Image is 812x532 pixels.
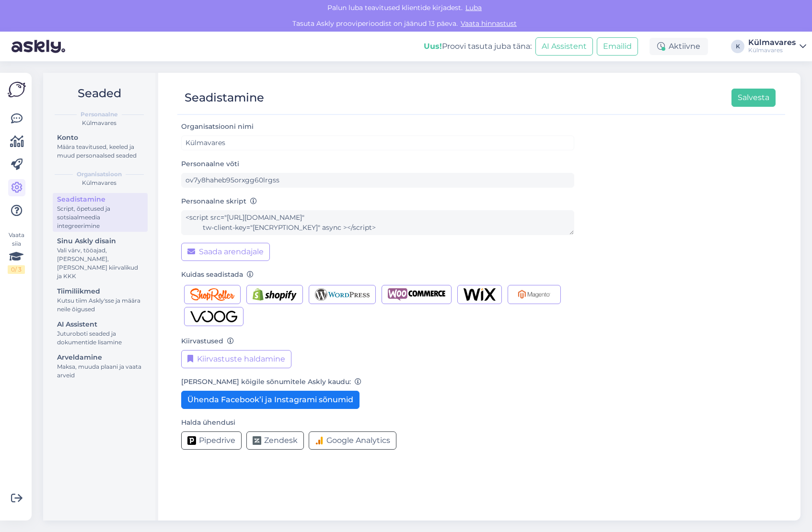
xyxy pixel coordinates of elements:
textarea: <script src="[URL][DOMAIN_NAME]" tw-client-key="[ENCRYPTION_KEY]" async ></script> [181,210,574,235]
b: Personaalne [81,110,118,119]
div: AI Assistent [57,319,143,329]
img: Askly Logo [8,80,26,99]
div: Juturoboti seaded ja dokumentide lisamine [57,329,143,347]
div: Arveldamine [57,352,143,362]
label: Personaalne skript [181,196,257,206]
div: Seadistamine [57,194,143,204]
img: Voog [190,310,237,323]
button: Salvesta [731,89,776,107]
img: Google Analytics [315,436,324,445]
div: Vaata siia [8,231,25,274]
button: Emailid [597,37,638,56]
img: Wordpress [315,288,370,301]
button: Ühenda Facebook’i ja Instagrami sõnumid [181,391,360,409]
img: Zendesk [253,436,261,445]
a: SeadistamineScript, õpetused ja sotsiaalmeedia integreerimine [53,193,148,232]
button: Google Analytics [309,431,396,450]
a: Vaata hinnastust [458,19,520,28]
span: Google Analytics [326,435,390,446]
div: Script, õpetused ja sotsiaalmeedia integreerimine [57,204,143,230]
img: Shopify [253,288,297,301]
a: KülmavaresKülmavares [748,39,806,54]
label: Organisatsiooni nimi [181,122,257,132]
span: Luba [463,3,485,12]
img: Pipedrive [187,436,196,445]
div: Proovi tasuta juba täna: [424,41,532,52]
span: Pipedrive [199,435,235,446]
label: [PERSON_NAME] kõigile sõnumitele Askly kaudu: [181,377,361,387]
button: Kiirvastuste haldamine [181,350,291,368]
div: Tiimiliikmed [57,286,143,296]
div: Sinu Askly disain [57,236,143,246]
a: TiimiliikmedKutsu tiim Askly'sse ja määra neile õigused [53,285,148,315]
img: Woocommerce [388,288,445,301]
span: Zendesk [264,435,298,446]
div: Külmavares [748,46,796,54]
div: Seadistamine [185,89,264,107]
div: Konto [57,133,143,143]
div: Vali värv, tööajad, [PERSON_NAME], [PERSON_NAME] kiirvalikud ja KKK [57,246,143,281]
h2: Seaded [51,84,148,102]
a: AI AssistentJuturoboti seaded ja dokumentide lisamine [53,318,148,348]
button: Pipedrive [181,431,242,450]
input: ABC Corporation [181,136,574,150]
img: Wix [464,288,496,301]
img: Magento [514,288,555,301]
div: Kutsu tiim Askly'sse ja määra neile õigused [57,296,143,314]
a: ArveldamineMaksa, muuda plaani ja vaata arveid [53,351,148,381]
button: Zendesk [246,431,304,450]
div: Määra teavitused, keeled ja muud personaalsed seaded [57,143,143,160]
div: 0 / 3 [8,265,25,274]
label: Halda ühendusi [181,418,235,428]
div: Maksa, muuda plaani ja vaata arveid [57,362,143,380]
img: Shoproller [190,288,234,301]
label: Personaalne võti [181,159,239,169]
div: Külmavares [51,179,148,187]
b: Uus! [424,42,442,51]
div: Aktiivne [650,38,708,55]
div: Külmavares [51,119,148,127]
div: K [731,40,744,53]
button: AI Assistent [535,37,593,56]
a: Sinu Askly disainVali värv, tööajad, [PERSON_NAME], [PERSON_NAME] kiirvalikud ja KKK [53,235,148,282]
a: KontoMäära teavitused, keeled ja muud personaalsed seaded [53,131,148,161]
label: Kiirvastused [181,336,234,346]
button: Saada arendajale [181,243,270,261]
b: Organisatsioon [77,170,122,179]
div: Külmavares [748,39,796,46]
label: Kuidas seadistada [181,270,254,280]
